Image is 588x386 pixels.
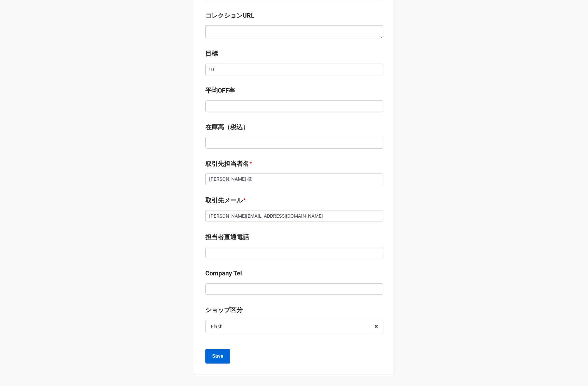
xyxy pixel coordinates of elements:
[211,324,223,329] div: Flash
[205,269,242,278] label: Company Tel
[205,349,230,364] button: Save
[205,159,249,169] label: 取引先担当者名
[205,122,249,132] label: 在庫高（税込）
[205,305,243,315] label: ショップ区分
[205,196,243,205] label: 取引先メール
[205,49,218,58] label: 目標
[205,86,235,95] label: 平均OFF率
[212,352,223,360] b: Save
[205,232,249,242] label: 担当者直通電話
[205,11,254,20] label: コレクションURL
